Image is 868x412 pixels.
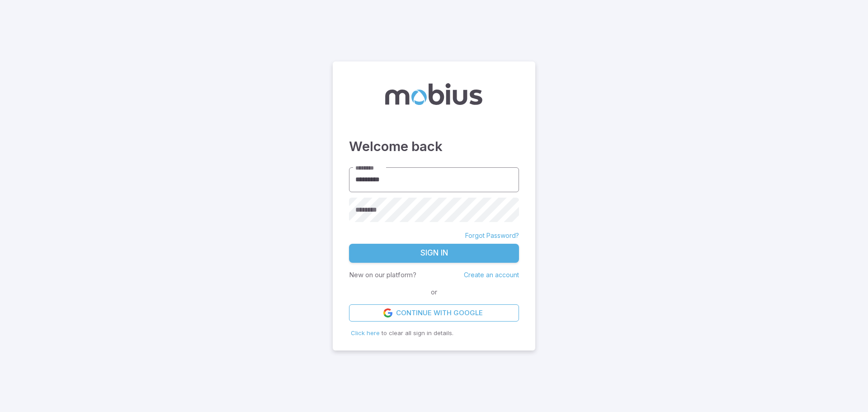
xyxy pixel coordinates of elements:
[349,244,519,263] button: Sign In
[464,271,519,279] a: Create an account
[349,137,519,156] h3: Welcome back
[349,270,416,280] p: New on our platform?
[429,287,439,297] span: or
[351,329,517,338] p: to clear all sign in details.
[465,231,519,240] a: Forgot Password?
[349,304,519,322] a: Continue with Google
[351,329,380,336] span: Click here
